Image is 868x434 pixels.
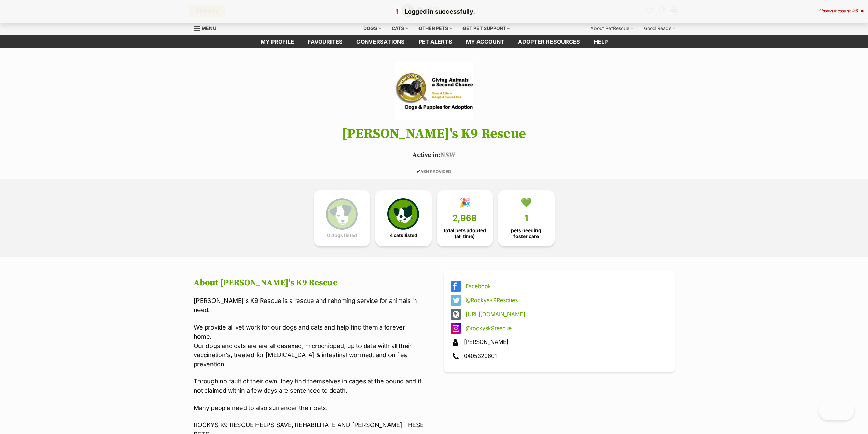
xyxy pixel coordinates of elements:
span: 2,968 [453,213,477,223]
a: conversations [350,35,412,48]
div: [PERSON_NAME] [451,337,668,348]
span: Active in: [412,151,440,159]
p: [PERSON_NAME]'s K9 Rescue is a rescue and rehoming service for animals in need. [194,296,425,314]
a: 4 cats listed [375,190,432,246]
span: pets needing foster care [504,228,549,239]
img: cat-icon-068c71abf8fe30c970a85cd354bc8e23425d12f6e8612795f06af48be43a487a.svg [387,198,419,230]
span: 4 cats listed [389,233,417,238]
div: 🎉 [459,197,470,208]
h1: [PERSON_NAME]'s K9 Rescue [183,126,685,141]
div: 💚 [521,197,532,208]
span: 0 dogs listed [327,233,357,238]
div: About PetRescue [586,22,638,35]
img: petrescue-icon-eee76f85a60ef55c4a1927667547b313a7c0e82042636edf73dce9c88f694885.svg [326,198,357,230]
icon: ✔ [417,169,420,174]
a: @rockysk9rescue [466,325,665,331]
a: @RockysK9Rescues [466,297,665,303]
div: Get pet support [458,22,515,35]
a: 0 dogs listed [314,190,370,246]
img: Rocky's K9 Rescue [395,62,473,120]
a: Pet alerts [412,35,459,48]
a: Help [587,35,615,48]
iframe: Help Scout Beacon - Open [819,400,854,420]
a: My account [459,35,511,48]
p: Many people need to also surrender their pets. [194,403,425,412]
span: ABN PROVIDED [417,169,451,174]
div: Cats [387,22,413,35]
p: NSW [183,150,685,160]
span: total pets adopted (all time) [442,228,487,239]
span: Menu [202,25,216,31]
a: Facebook [466,283,665,289]
div: Dogs [358,22,386,35]
p: We provide all vet work for our dogs and cats and help find them a forever home. Our dogs and cat... [194,323,425,369]
a: Favourites [301,35,350,48]
div: Good Reads [639,22,680,35]
div: Other pets [414,22,457,35]
span: 1 [525,213,528,223]
div: 0405320601 [451,351,668,362]
h2: About [PERSON_NAME]'s K9 Rescue [194,278,425,288]
a: Menu [194,22,221,34]
p: Through no fault of their own, they find themselves in cages at the pound and if not claimed with... [194,377,425,395]
a: My profile [254,35,301,48]
a: Adopter resources [511,35,587,48]
a: 🎉 2,968 total pets adopted (all time) [437,190,493,246]
a: 💚 1 pets needing foster care [498,190,555,246]
a: [URL][DOMAIN_NAME] [466,311,665,317]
